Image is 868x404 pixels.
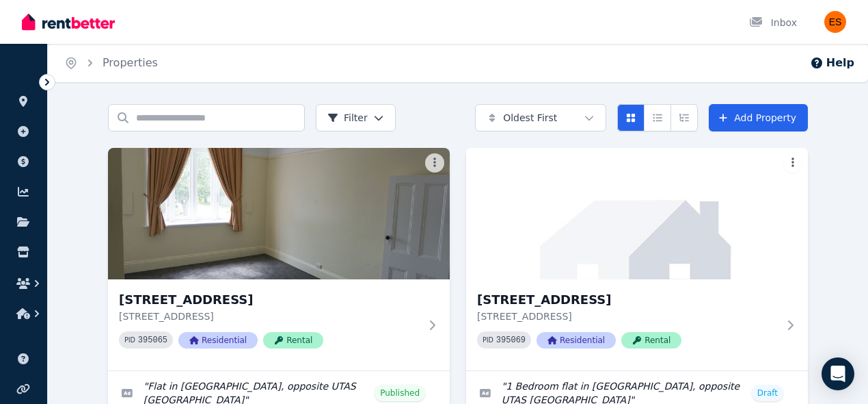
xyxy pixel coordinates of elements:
button: Help [810,55,854,71]
button: Expanded list view [670,104,698,131]
img: Evangeline Samoilov [824,11,846,33]
a: Properties [103,56,158,69]
span: Residential [537,332,616,349]
img: Unit 1/55 Invermay Rd, Invermay [466,148,808,279]
a: Add Property [709,104,808,131]
p: [STREET_ADDRESS] [119,310,420,323]
img: Unit 2/55 Invermay Rd, Invermay [108,148,450,279]
div: Inbox [749,16,797,29]
h3: [STREET_ADDRESS] [119,290,420,310]
span: Oldest First [503,111,557,125]
div: View options [617,104,698,131]
code: 395065 [138,336,167,345]
code: 395069 [496,336,526,345]
button: Card view [617,104,645,131]
button: Compact list view [644,104,671,131]
span: Filter [327,111,368,125]
button: Oldest First [475,104,606,131]
span: ORGANISE [11,75,54,85]
button: Filter [316,104,396,131]
small: PID [124,336,135,344]
small: PID [483,336,493,344]
p: [STREET_ADDRESS] [477,310,778,323]
a: Unit 1/55 Invermay Rd, Invermay[STREET_ADDRESS][STREET_ADDRESS]PID 395069ResidentialRental [466,148,808,370]
div: Open Intercom Messenger [822,357,854,390]
button: More options [783,153,802,173]
img: RentBetter [22,12,115,32]
h3: [STREET_ADDRESS] [477,290,778,310]
span: Rental [621,332,681,349]
span: Residential [178,332,258,349]
button: More options [425,153,444,173]
span: Rental [263,332,323,349]
nav: Breadcrumb [48,44,174,82]
a: Unit 2/55 Invermay Rd, Invermay[STREET_ADDRESS][STREET_ADDRESS]PID 395065ResidentialRental [108,148,450,370]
